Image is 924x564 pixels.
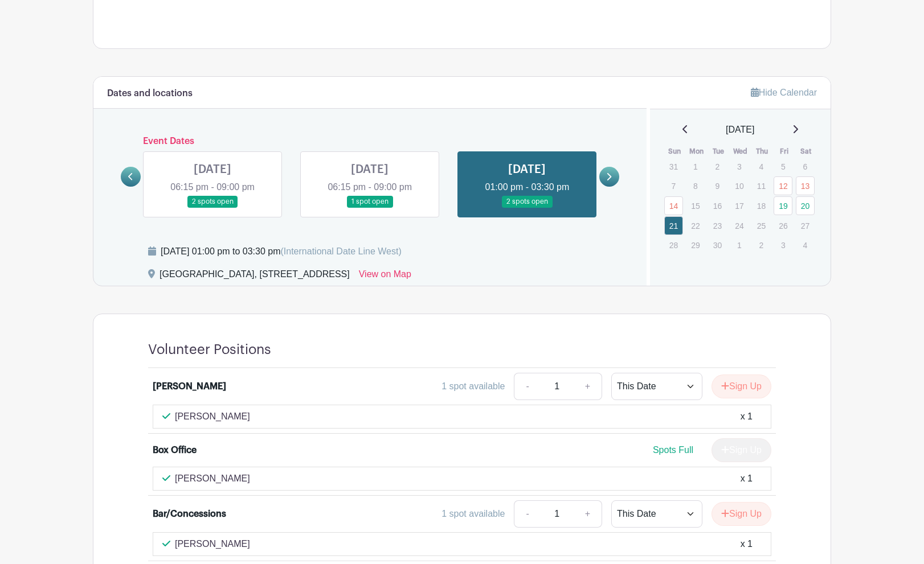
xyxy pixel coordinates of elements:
a: View on Map [359,267,411,286]
p: 2 [708,158,727,175]
p: 2 [752,236,771,254]
div: [GEOGRAPHIC_DATA], [STREET_ADDRESS] [160,267,350,286]
th: Mon [685,146,708,157]
h6: Event Dates [141,136,599,147]
p: [PERSON_NAME] [175,472,250,485]
p: 26 [774,217,792,234]
p: 23 [708,217,727,234]
span: [DATE] [726,123,754,137]
p: 3 [774,236,792,254]
p: 9 [708,177,727,195]
p: 25 [752,217,771,234]
span: Spots Full [653,445,693,455]
div: [DATE] 01:00 pm to 03:30 pm [161,245,402,258]
p: 30 [708,236,727,254]
p: 4 [752,158,771,175]
h4: Volunteer Positions [148,341,271,358]
a: - [514,500,540,528]
a: 13 [796,176,815,195]
p: 1 [686,158,705,175]
p: 3 [730,158,749,175]
p: 10 [730,177,749,195]
div: x 1 [741,472,753,485]
th: Wed [729,146,751,157]
button: Sign Up [712,502,771,526]
p: 8 [686,177,705,195]
p: 27 [796,217,815,234]
p: 5 [774,158,792,175]
p: 24 [730,217,749,234]
th: Thu [751,146,774,157]
a: - [514,373,540,400]
span: (International Date Line West) [280,246,401,256]
p: 1 [730,236,749,254]
p: 4 [796,236,815,254]
th: Sat [795,146,817,157]
a: 19 [774,196,792,215]
p: 28 [664,236,683,254]
div: 1 spot available [441,380,505,393]
div: Bar/Concessions [153,507,226,521]
p: [PERSON_NAME] [175,410,250,423]
p: [PERSON_NAME] [175,537,250,551]
p: 6 [796,158,815,175]
a: + [574,373,602,400]
button: Sign Up [712,374,771,398]
div: 1 spot available [441,507,505,521]
th: Sun [664,146,686,157]
p: 29 [686,236,705,254]
div: Box Office [153,443,197,457]
a: Hide Calendar [751,88,817,97]
th: Tue [708,146,730,157]
a: 20 [796,196,815,215]
p: 11 [752,177,771,195]
p: 31 [664,158,683,175]
a: 14 [664,196,683,215]
a: 12 [774,176,792,195]
p: 15 [686,197,705,215]
p: 7 [664,177,683,195]
div: x 1 [741,537,753,551]
th: Fri [773,146,795,157]
p: 17 [730,197,749,215]
a: 21 [664,216,683,235]
a: + [574,500,602,528]
p: 16 [708,197,727,215]
div: [PERSON_NAME] [153,380,226,393]
p: 22 [686,217,705,234]
h6: Dates and locations [107,88,193,99]
div: x 1 [741,410,753,423]
p: 18 [752,197,771,215]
